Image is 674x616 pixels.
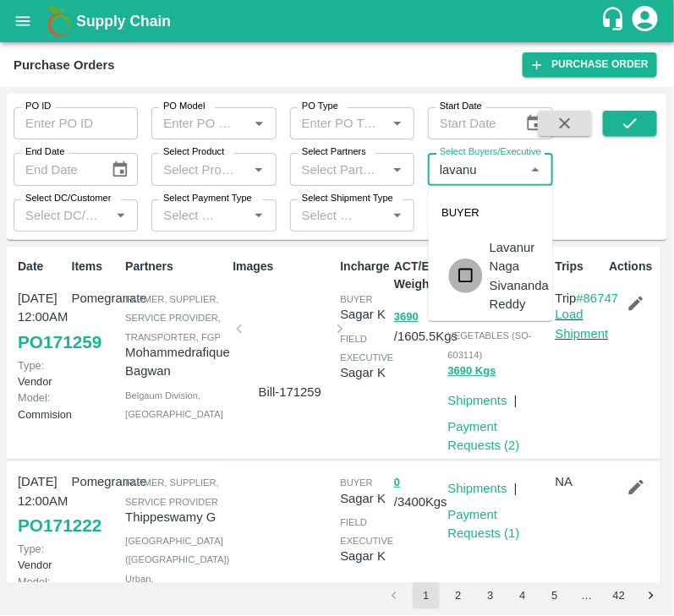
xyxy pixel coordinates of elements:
div: Lavanur Naga Sivananda Reddy [490,238,549,313]
input: Enter PO Model [156,112,243,134]
p: Thippeswamy G [125,508,226,526]
button: Go to page 4 [509,582,536,609]
p: Images [233,258,333,275]
label: End Date [25,145,64,159]
button: Open [248,159,270,181]
span: Farmer, Supplier, Service Provider, Transporter, FGP [125,294,221,342]
p: Vendor [18,541,65,573]
p: Items [72,258,119,275]
div: … [573,588,600,604]
button: Close [524,159,546,181]
button: Open [386,112,408,134]
label: Select Buyers/Executive [440,145,541,159]
p: NA [556,472,603,491]
span: INIYA FRUITS AND VEGETABLES (SO-603114) [448,312,532,360]
button: Open [248,112,270,134]
label: Select DC/Customer [25,192,111,205]
button: Go to page 2 [445,582,472,609]
p: [DATE] 12:00AM [18,289,65,327]
span: Model: [18,575,50,588]
a: PO171259 [18,327,101,357]
button: Go to page 42 [606,582,633,609]
label: Select Shipment Type [302,192,393,205]
input: Select Payment Type [156,204,221,226]
span: field executive [340,334,393,363]
p: Sagar K [340,547,393,565]
p: / 3400 Kgs [394,472,441,511]
div: Purchase Orders [14,54,115,76]
div: customer-support [600,6,630,36]
div: | [507,472,518,498]
b: Supply Chain [76,13,171,30]
a: Payment Requests (2) [448,420,520,452]
p: Trips [556,258,603,275]
p: Sagar K [340,363,393,382]
button: page 1 [413,582,440,609]
button: Go to page 5 [541,582,568,609]
button: Choose date [518,107,551,139]
button: Open [386,204,408,226]
span: Type: [18,542,44,555]
a: Purchase Order [523,52,657,77]
nav: pagination navigation [378,582,667,609]
p: Vendor [18,357,65,390]
input: Select DC/Customer [19,204,105,226]
label: Start Date [440,100,482,113]
button: open drawer [3,2,42,41]
input: Select Shipment Type [295,204,359,226]
input: Enter PO ID [14,107,138,139]
p: Pomegranate [72,289,119,308]
button: Open [386,159,408,181]
p: Incharge [340,258,387,275]
label: PO Model [163,100,205,113]
a: PO171222 [18,510,101,541]
p: Pomegranate [72,472,119,491]
p: / 1605.5 Kgs [394,307,441,346]
p: Bill-171259 [246,383,333,401]
p: Mohammedrafique Bagwan [125,343,230,381]
p: Trip [556,289,619,308]
input: Select Product [156,158,243,180]
span: buyer [340,294,372,304]
input: Enter PO Type [295,112,381,134]
a: Load Shipment [556,308,609,340]
img: logo [42,4,76,38]
input: Start Date [428,107,512,139]
label: Select Payment Type [163,192,252,205]
span: Belgaum Division , [GEOGRAPHIC_DATA] [125,390,223,419]
span: Type: [18,359,44,372]
a: Shipments [448,482,507,495]
span: [GEOGRAPHIC_DATA] ([GEOGRAPHIC_DATA]) Urban , [GEOGRAPHIC_DATA] [125,536,229,602]
label: PO ID [25,100,51,113]
div: account of current user [630,3,660,39]
button: 3690 Kgs [448,362,496,381]
span: Farmer, Supplier, Service Provider [125,477,219,506]
p: ACT/EXP Weight [394,258,441,293]
p: Sagar K [340,489,387,508]
p: Sagar K [340,305,387,324]
a: Payment Requests (1) [448,508,520,540]
p: Date [18,258,65,275]
label: Select Product [163,145,224,159]
input: Select Partners [295,158,381,180]
p: Partners [125,258,226,275]
input: Select Buyers/Executive [433,158,519,180]
button: 3690 [394,308,419,327]
a: Shipments [448,394,507,407]
label: PO Type [302,100,338,113]
label: Select Partners [302,145,366,159]
span: buyer [340,477,372,488]
a: #86747 [577,292,619,305]
p: Commision [18,574,65,606]
button: Open [110,204,132,226]
button: Choose date [104,154,136,186]
button: 0 [394,473,400,493]
p: Actions [609,258,656,275]
span: Model: [18,391,50,404]
div: BUYER [429,193,553,233]
span: field executive [340,517,393,546]
button: Go to next page [638,582,665,609]
input: End Date [14,153,97,185]
p: Commision [18,390,65,422]
button: Open [248,204,270,226]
